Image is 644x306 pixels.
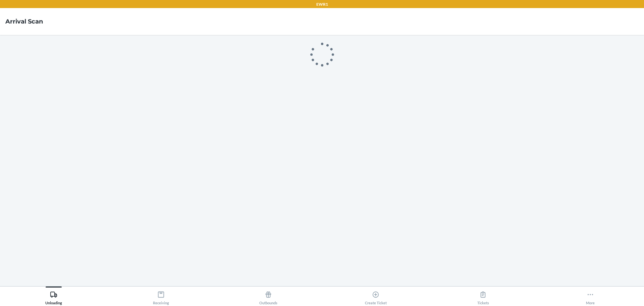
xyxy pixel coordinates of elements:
div: Create Ticket [365,288,387,305]
button: Tickets [429,287,537,305]
button: Create Ticket [322,287,429,305]
h4: Arrival Scan [5,17,43,26]
div: Receiving [153,288,169,305]
div: More [586,288,595,305]
button: More [537,287,644,305]
button: Outbounds [215,287,322,305]
div: Outbounds [259,288,277,305]
div: Unloading [45,288,62,305]
p: EWR1 [316,1,328,7]
button: Receiving [107,287,215,305]
div: Tickets [477,288,489,305]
